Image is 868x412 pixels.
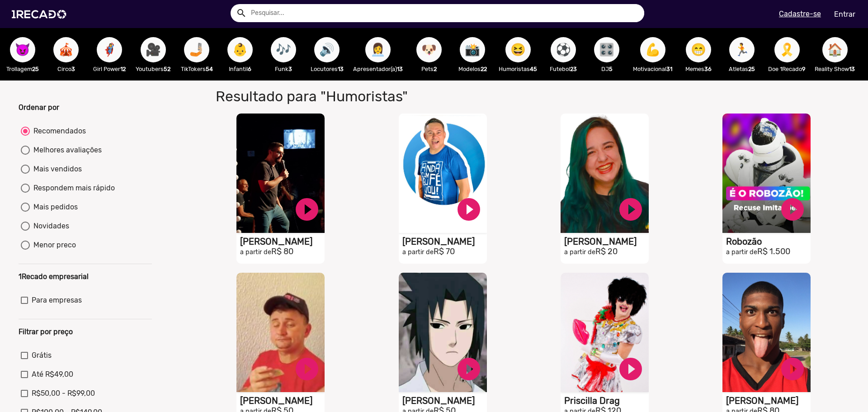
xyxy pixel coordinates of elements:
b: 9 [802,66,806,72]
button: 😈 [10,37,35,62]
a: play_circle_filled [293,196,321,223]
h2: R$ 70 [402,247,487,257]
div: Respondem mais rápido [30,183,115,194]
small: a partir de [240,248,271,256]
span: 😆 [510,37,526,62]
b: 36 [704,66,712,72]
span: Para empresas [32,295,82,306]
button: 🔊 [314,37,340,62]
small: a partir de [726,248,757,256]
span: 👩‍💼 [370,37,386,62]
p: Humoristas [499,65,537,73]
video: S1RECADO vídeos dedicados para fãs e empresas [399,114,487,233]
button: 🎛️ [594,37,619,62]
span: 📸 [465,37,480,62]
a: Entrar [828,6,861,22]
video: S1RECADO vídeos dedicados para fãs e empresas [561,273,649,392]
b: 54 [206,66,213,72]
h1: Resultado para "Humoristas" [209,88,627,105]
a: play_circle_filled [779,355,806,383]
h2: R$ 80 [240,247,325,257]
span: 🏃 [734,37,750,62]
span: 🎶 [276,37,291,62]
span: 🎛️ [599,37,614,62]
b: 23 [570,66,577,72]
small: a partir de [564,248,595,256]
button: 🏠 [822,37,848,62]
span: 😁 [691,37,706,62]
p: Futebol [546,65,580,73]
video: S1RECADO vídeos dedicados para fãs e empresas [722,114,811,233]
b: 5 [609,66,613,72]
a: play_circle_filled [455,355,482,383]
b: 25 [32,66,39,72]
button: 🎥 [141,37,166,62]
input: Pesquisar... [244,4,644,22]
h1: [PERSON_NAME] [240,236,325,247]
span: 😈 [15,37,30,62]
button: ⚽ [551,37,576,62]
button: 🐶 [416,37,442,62]
button: 📸 [460,37,485,62]
span: 🎗️ [779,37,795,62]
h1: [PERSON_NAME] [402,395,487,406]
video: S1RECADO vídeos dedicados para fãs e empresas [561,114,649,233]
p: Pets [412,65,446,73]
b: 13 [338,66,344,72]
div: Mais pedidos [30,202,78,213]
h2: R$ 1.500 [726,247,811,257]
span: 🤳🏼 [189,37,204,62]
b: 22 [481,66,487,72]
b: 31 [666,66,672,72]
p: Youtubers [136,65,170,73]
b: 52 [164,66,170,72]
span: 🦸‍♀️ [102,37,117,62]
button: Example home icon [233,5,249,20]
button: 🏃 [729,37,755,62]
b: 3 [288,66,292,72]
p: TikTokers [179,65,214,73]
button: 👩‍💼 [365,37,391,62]
div: Menor preco [30,240,76,251]
span: 🐶 [421,37,437,62]
h1: Priscilla Drag [564,395,649,406]
video: S1RECADO vídeos dedicados para fãs e empresas [236,114,325,233]
p: Memes [681,65,716,73]
b: 13 [397,66,403,72]
button: 👶 [227,37,253,62]
p: Girl Power [92,65,127,73]
p: Circo [49,65,83,73]
p: Doe 1Recado [768,65,806,73]
p: Apresentador(a) [353,65,403,73]
h1: [PERSON_NAME] [402,236,487,247]
b: Ordenar por [19,103,59,112]
b: 25 [748,66,755,72]
p: Infantil [223,65,257,73]
b: 3 [71,66,75,72]
mat-icon: Example home icon [236,8,247,19]
h1: [PERSON_NAME] [726,395,811,406]
div: Recomendados [30,126,86,137]
button: 🦸‍♀️ [97,37,122,62]
button: 🎪 [53,37,79,62]
span: 🏠 [827,37,843,62]
a: play_circle_filled [293,355,321,383]
button: 🤳🏼 [184,37,209,62]
a: play_circle_filled [617,196,644,223]
b: 12 [120,66,126,72]
button: 😁 [686,37,711,62]
u: Cadastre-se [779,9,821,18]
h2: R$ 20 [564,247,649,257]
b: 13 [849,66,855,72]
span: Grátis [32,350,52,361]
div: Novidades [30,221,69,232]
button: 🎗️ [774,37,800,62]
p: Reality Show [815,65,855,73]
b: Filtrar por preço [19,327,73,336]
span: 🔊 [319,37,335,62]
span: 💪 [645,37,660,62]
video: S1RECADO vídeos dedicados para fãs e empresas [399,273,487,392]
b: 1Recado empresarial [19,272,89,281]
span: R$50,00 - R$99,00 [32,388,95,399]
b: 2 [434,66,437,72]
